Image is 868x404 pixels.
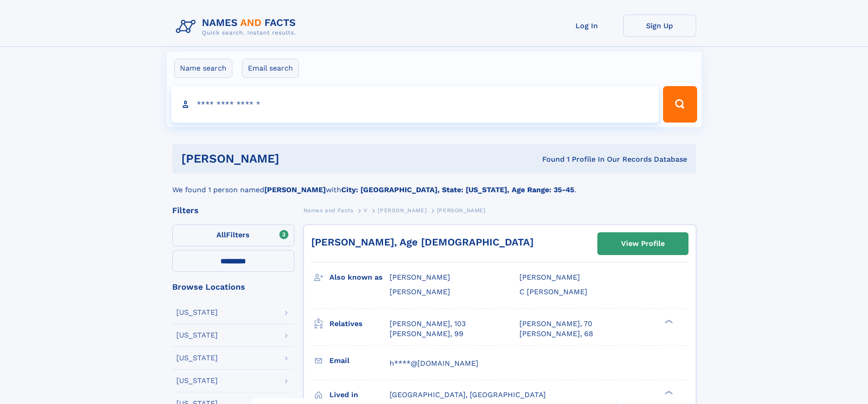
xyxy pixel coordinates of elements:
[519,319,592,329] a: [PERSON_NAME], 70
[663,318,673,324] div: ❯
[519,273,580,281] span: [PERSON_NAME]
[172,225,294,246] label: Filters
[216,230,226,239] span: All
[623,15,696,37] a: Sign Up
[390,329,463,339] a: [PERSON_NAME], 99
[519,329,593,339] a: [PERSON_NAME], 68
[176,332,218,339] div: [US_STATE]
[172,283,294,291] div: Browse Locations
[519,287,587,296] span: C [PERSON_NAME]
[242,59,299,78] label: Email search
[264,185,326,194] b: [PERSON_NAME]
[172,206,294,215] div: Filters
[390,273,450,281] span: [PERSON_NAME]
[364,207,368,214] span: V
[329,353,390,368] h3: Email
[303,205,354,216] a: Names and Facts
[663,86,697,123] button: Search Button
[437,207,486,214] span: [PERSON_NAME]
[176,309,218,316] div: [US_STATE]
[176,377,218,384] div: [US_STATE]
[663,389,673,395] div: ❯
[411,154,687,164] div: Found 1 Profile In Our Records Database
[329,316,390,332] h3: Relatives
[174,59,232,78] label: Name search
[311,236,534,248] a: [PERSON_NAME], Age [DEMOGRAPHIC_DATA]
[329,387,390,403] h3: Lived in
[550,15,623,37] a: Log In
[176,354,218,362] div: [US_STATE]
[378,205,426,216] a: [PERSON_NAME]
[598,233,688,255] a: View Profile
[390,287,450,296] span: [PERSON_NAME]
[329,270,390,285] h3: Also known as
[171,86,659,123] input: search input
[341,185,574,194] b: City: [GEOGRAPHIC_DATA], State: [US_STATE], Age Range: 35-45
[172,174,696,195] div: We found 1 person named with .
[621,233,665,254] div: View Profile
[378,207,426,214] span: [PERSON_NAME]
[364,205,368,216] a: V
[390,390,546,399] span: [GEOGRAPHIC_DATA], [GEOGRAPHIC_DATA]
[172,15,303,39] img: Logo Names and Facts
[390,319,466,329] a: [PERSON_NAME], 103
[181,153,411,164] h1: [PERSON_NAME]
